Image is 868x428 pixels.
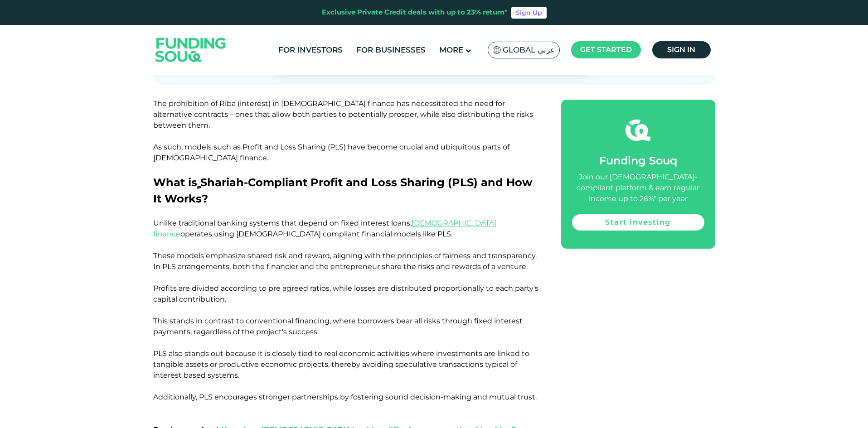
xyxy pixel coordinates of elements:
[439,45,463,54] span: More
[652,41,711,58] a: Sign in
[153,176,532,205] span: What is ٍShariah-Compliant Profit and Loss Sharing (PLS) and How It Works?
[153,219,496,238] span: Unlike traditional banking systems that depend on fixed interest loans, operates using [DEMOGRAPH...
[626,118,650,143] img: fsicon
[146,27,235,73] img: Logo
[354,43,428,58] a: For Businesses
[153,219,496,238] a: [DEMOGRAPHIC_DATA] finance
[153,143,509,162] span: As such, models such as Profit and Loss Sharing (PLS) have become crucial and ubiquitous parts of...
[572,214,704,231] a: Start investing
[322,7,508,18] div: Exclusive Private Credit deals with up to 23% return*
[572,172,704,204] div: Join our [DEMOGRAPHIC_DATA]-compliant platform & earn regular income up to 26%* per year
[599,154,677,167] span: Funding Souq
[153,251,537,271] span: These models emphasize shared risk and reward, aligning with the principles of fairness and trans...
[493,46,501,54] img: SA Flag
[153,393,537,401] span: Additionally, PLS encourages stronger partnerships by fostering sound decision-making and mutual ...
[511,7,547,19] a: Sign Up
[667,45,695,54] span: Sign in
[580,45,632,54] span: Get started
[153,317,523,336] span: This stands in contrast to conventional financing, where borrowers bear all risks through fixed i...
[276,43,345,58] a: For Investors
[153,284,538,303] span: Profits are divided according to pre agreed ratios, while losses are distributed proportionally t...
[153,99,533,130] span: The prohibition of Riba (interest) in [DEMOGRAPHIC_DATA] finance has necessitated the need for al...
[503,45,555,55] span: Global عربي
[153,349,529,380] span: PLS also stands out because it is closely tied to real economic activities where investments are ...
